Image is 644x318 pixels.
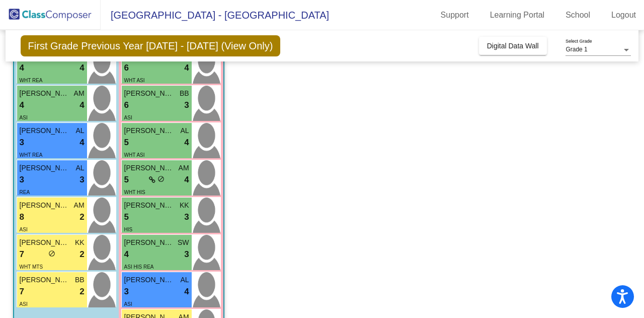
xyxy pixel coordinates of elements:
span: 4 [20,99,24,112]
span: 3 [124,285,129,298]
span: BB [180,88,189,99]
span: ASI HIS REA [124,264,154,270]
span: [PERSON_NAME] [124,200,175,211]
span: 3 [184,211,189,224]
span: ASI [124,301,132,307]
span: [PERSON_NAME] [20,237,70,248]
a: Support [433,7,477,23]
span: HIS [124,227,133,232]
span: [PERSON_NAME] [20,163,70,173]
span: 5 [124,211,129,224]
span: [PERSON_NAME] [124,88,175,99]
span: 3 [79,173,84,186]
span: WHT REA [20,152,43,158]
a: Learning Portal [482,7,553,23]
span: 6 [124,99,129,112]
span: AM [74,88,85,99]
span: ASI [124,115,132,120]
span: [PERSON_NAME] [20,88,70,99]
span: 2 [79,285,84,298]
span: 7 [20,285,24,298]
span: 3 [184,248,189,261]
span: WHT MTS [20,264,43,270]
span: 3 [184,99,189,112]
span: 2 [79,248,84,261]
span: AL [180,125,189,136]
span: KK [75,237,85,248]
button: Digital Data Wall [479,37,547,55]
span: WHT ASI [124,78,145,83]
span: [PERSON_NAME] [124,125,175,136]
span: AM [74,200,85,211]
span: 4 [20,61,24,75]
span: 4 [184,173,189,186]
span: [PERSON_NAME] [20,275,70,285]
span: 4 [79,99,84,112]
span: WHT REA [20,78,43,83]
a: Logout [603,7,644,23]
span: AM [179,163,189,173]
span: Digital Data Wall [487,42,539,50]
span: [PERSON_NAME] [124,163,175,173]
span: 3 [20,136,24,149]
span: [PERSON_NAME] [124,237,175,248]
span: 5 [124,173,129,186]
span: 7 [20,248,24,261]
span: Grade 1 [566,46,587,53]
span: AL [75,163,84,173]
span: AL [75,125,84,136]
span: REA [20,189,30,195]
span: 5 [124,136,129,149]
span: 4 [79,61,84,75]
span: 4 [79,136,84,149]
span: WHT ASI [124,152,145,158]
span: 4 [124,248,129,261]
span: [GEOGRAPHIC_DATA] - [GEOGRAPHIC_DATA] [101,7,329,23]
span: do_not_disturb_alt [157,175,165,182]
span: 2 [79,211,84,224]
span: 3 [20,173,24,186]
span: [PERSON_NAME] [20,200,70,211]
span: [PERSON_NAME] [124,275,175,285]
span: ASI [20,115,28,120]
span: ASI [20,301,28,307]
span: 4 [184,61,189,75]
span: [PERSON_NAME] [20,125,70,136]
a: School [557,7,598,23]
span: 4 [184,285,189,298]
span: AL [180,275,189,285]
span: KK [180,200,189,211]
span: WHT HIS [124,189,145,195]
span: 6 [124,61,129,75]
span: SW [178,237,189,248]
span: ASI [20,227,28,232]
span: do_not_disturb_alt [48,250,55,257]
span: BB [75,275,85,285]
span: 4 [184,136,189,149]
span: First Grade Previous Year [DATE] - [DATE] (View Only) [21,35,281,56]
span: 8 [20,211,24,224]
